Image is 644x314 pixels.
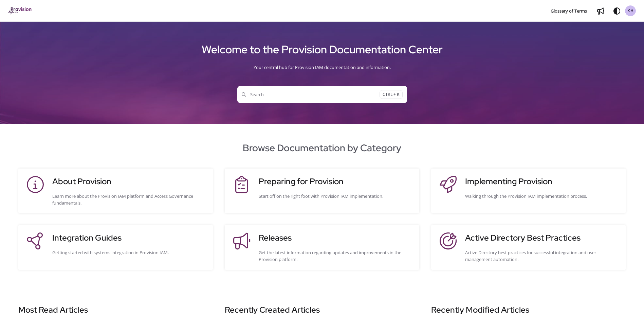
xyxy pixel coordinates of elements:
a: Active Directory Best PracticesActive Directory best practices for successful integration and use... [438,232,619,263]
div: Learn more about the Provision IAM platform and Access Governance fundamentals. [52,193,206,206]
div: Start off on the right foot with Provision IAM implementation. [259,193,412,199]
h3: Integration Guides [52,232,206,244]
h3: Preparing for Provision [259,175,412,188]
span: KH [627,8,634,14]
span: Glossary of Terms [551,8,587,14]
div: Your central hub for Provision IAM documentation and information. [8,59,636,76]
h2: Browse Documentation by Category [8,141,636,155]
div: Getting started with systems integration in Provision IAM. [52,249,206,256]
a: Whats new [595,5,606,16]
img: brand logo [8,7,32,15]
h3: Releases [259,232,412,244]
span: CTRL + K [380,90,403,99]
a: Project logo [8,7,32,15]
a: ReleasesGet the latest information regarding updates and improvements in the Provision platform. [232,232,412,263]
span: Search [242,91,380,98]
button: Theme options [611,5,622,16]
button: KH [625,5,636,16]
div: Active Directory best practices for successful integration and user management automation. [465,249,619,263]
a: About ProvisionLearn more about the Provision IAM platform and Access Governance fundamentals. [25,175,206,206]
h3: About Provision [52,175,206,188]
a: Integration GuidesGetting started with systems integration in Provision IAM. [25,232,206,263]
a: Implementing ProvisionWalking through the Provision IAM implementation process. [438,175,619,206]
button: SearchCTRL + K [237,86,407,103]
h3: Active Directory Best Practices [465,232,619,244]
a: Preparing for ProvisionStart off on the right foot with Provision IAM implementation. [232,175,412,206]
h1: Welcome to the Provision Documentation Center [8,40,636,59]
div: Walking through the Provision IAM implementation process. [465,193,619,199]
div: Get the latest information regarding updates and improvements in the Provision platform. [259,249,412,263]
h3: Implementing Provision [465,175,619,188]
